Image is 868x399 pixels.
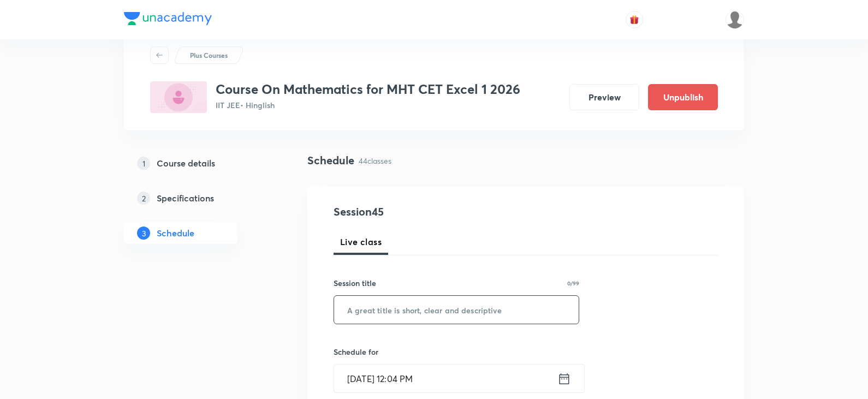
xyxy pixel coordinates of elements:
[157,157,215,170] h5: Course details
[124,12,212,28] a: Company Logo
[567,281,579,286] p: 0/99
[137,192,150,205] p: 2
[629,15,639,25] img: avatar
[307,152,354,169] h4: Schedule
[137,227,150,240] p: 3
[359,155,391,166] p: 44 classes
[216,99,520,111] p: IIT JEE • Hinglish
[334,204,533,220] h4: Session 45
[626,11,643,28] button: avatar
[190,50,228,60] p: Plus Courses
[334,346,579,358] h6: Schedule for
[216,81,520,97] h3: Course On Mathematics for MHT CET Excel 1 2026
[334,277,376,289] h6: Session title
[150,81,207,113] img: 9507D972-628C-4CE4-877B-5976CEB5B8B5_plus.png
[648,84,718,110] button: Unpublish
[569,84,639,110] button: Preview
[124,187,272,209] a: 2Specifications
[124,12,212,25] img: Company Logo
[124,152,272,174] a: 1Course details
[137,157,150,170] p: 1
[340,235,382,248] span: Live class
[726,10,744,29] img: Vivek Patil
[157,192,214,205] h5: Specifications
[334,296,579,324] input: A great title is short, clear and descriptive
[157,227,194,240] h5: Schedule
